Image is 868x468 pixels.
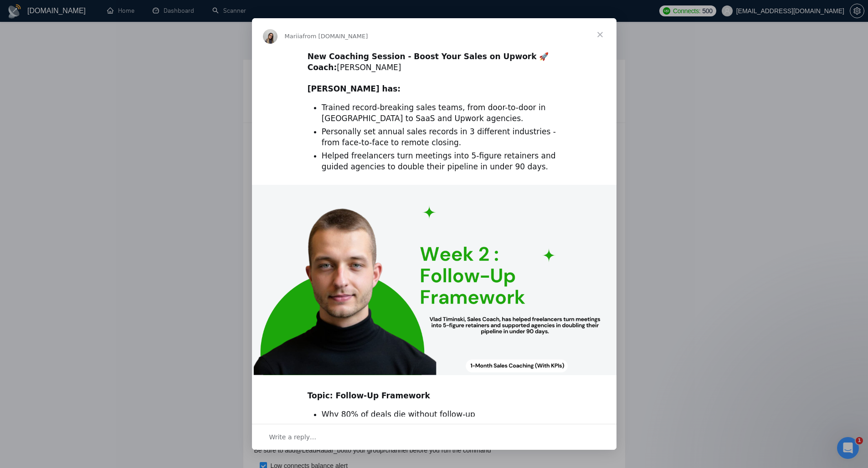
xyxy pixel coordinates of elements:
[322,127,561,148] li: Personally set annual sales records in 3 different industries - from face-to-face to remote closing.
[308,51,561,95] div: ​ [PERSON_NAME] ​ ​
[322,102,561,124] li: Trained record-breaking sales teams, from door-to-door in [GEOGRAPHIC_DATA] to SaaS and Upwork ag...
[308,52,549,61] b: New Coaching Session - Boost Your Sales on Upwork 🚀
[322,151,561,173] li: Helped freelancers turn meetings into 5-figure retainers and guided agencies to double their pipe...
[285,33,303,40] span: Mariia
[263,29,277,44] img: Profile image for Mariia
[584,18,616,51] span: Close
[308,391,430,400] b: Topic: Follow-Up Framework
[303,33,368,40] span: from [DOMAIN_NAME]
[252,424,616,450] div: Open conversation and reply
[308,84,401,93] b: [PERSON_NAME] has:
[308,63,337,72] b: Coach:
[322,409,561,420] li: Why 80% of deals die without follow-up
[269,431,317,443] span: Write a reply…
